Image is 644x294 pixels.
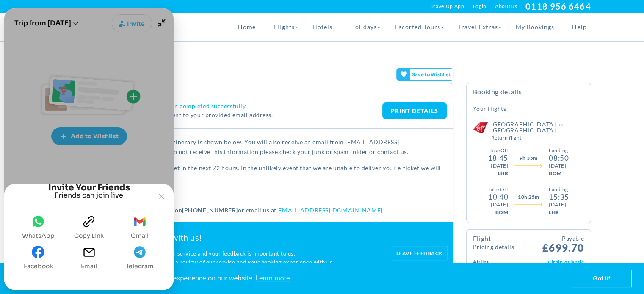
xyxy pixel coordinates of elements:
[491,135,584,140] small: Return Flight
[449,13,507,41] a: Travel Extras
[525,1,591,11] a: 0118 956 6464
[549,209,569,216] div: LHR
[60,232,383,243] h2: Please share your experience with us!
[60,249,383,267] p: We are continuously working to improve our service and your feedback is important to us. We will ...
[473,235,514,250] h4: Flight
[60,163,447,183] p: You should expect to receive your e-ticket in the next 72 hours. In the unlikely event that we ar...
[549,147,569,154] div: Landing
[392,246,447,260] a: Leave feedback
[488,154,508,162] div: 18:45
[473,88,584,102] h4: Booking Details
[542,234,584,253] span: £699.70
[549,154,569,162] div: 08:50
[488,193,508,201] div: 10:40
[341,13,386,41] a: Holidays
[229,13,265,41] a: Home
[473,244,514,250] small: Pricing Details
[507,13,564,41] a: My Bookings
[473,104,506,113] h5: Your Flights
[386,13,449,41] a: Escorted Tours
[491,201,508,209] div: [DATE]
[518,193,539,201] span: 10h 25m
[489,147,508,154] div: Take Off
[549,162,569,170] div: [DATE]
[60,205,447,215] p: For any further assistance please call us on or email us at .
[542,234,584,243] small: Payable
[396,68,453,81] gamitee-button: Get your friends' opinions
[382,102,447,119] a: PRINT DETAILS
[549,201,569,209] div: [DATE]
[495,209,508,216] div: BOM
[549,186,569,193] div: Landing
[81,110,382,120] p: A confirmation email has been sent to your provided email address.
[182,206,238,214] strong: [PHONE_NUMBER]
[4,8,174,290] gamitee-draggable-frame: Joyned Window
[265,13,303,41] a: Flights
[60,137,447,157] p: Your booking has been created and the itinerary is shown below. You will also receive an email fr...
[520,154,538,162] span: 9h 35m
[60,88,447,96] h2: Booking Confirmation
[498,170,508,177] div: LHR
[276,206,383,214] a: [EMAIL_ADDRESS][DOMAIN_NAME]
[491,162,508,170] div: [DATE]
[254,272,291,285] a: learn more about cookies
[472,121,489,134] img: Virgin Atlantic
[491,121,584,140] h5: [GEOGRAPHIC_DATA] to [GEOGRAPHIC_DATA]
[572,270,631,287] a: dismiss cookie message
[563,13,591,41] a: Help
[12,272,572,285] span: This website uses cookies to ensure you get the best experience on our website.
[81,102,382,110] h4: Thank You. Your booking has been completed successfully.
[508,257,584,267] td: Virgin Atlantic
[304,13,341,41] a: Hotels
[488,186,508,193] div: Take Off
[549,170,569,177] div: BOM
[549,193,569,201] div: 15:35
[473,257,509,267] td: Airline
